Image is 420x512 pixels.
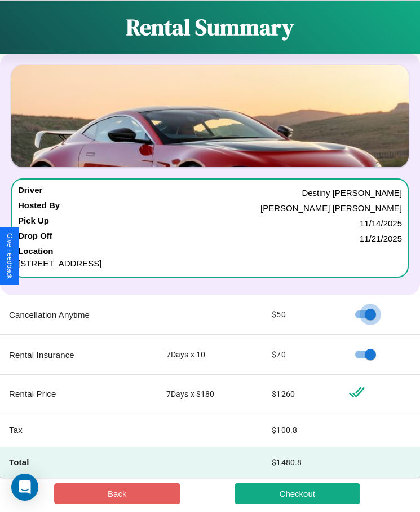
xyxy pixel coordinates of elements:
div: Give Feedback [6,233,14,279]
td: 7 Days x 10 [157,335,263,375]
p: [PERSON_NAME] [PERSON_NAME] [260,200,402,216]
h4: Hosted By [18,200,60,216]
td: $ 50 [263,295,339,335]
td: $ 100.8 [263,413,339,447]
td: $ 70 [263,335,339,375]
button: Checkout [235,483,361,504]
td: $ 1480.8 [263,447,339,478]
td: 7 Days x $ 180 [157,375,263,413]
p: Destiny [PERSON_NAME] [302,185,402,200]
p: Cancellation Anytime [9,307,148,322]
button: Back [54,483,180,504]
p: 11 / 21 / 2025 [360,231,402,246]
h4: Total [9,456,148,468]
h1: Rental Summary [126,12,294,42]
h4: Driver [18,185,42,200]
p: Rental Insurance [9,347,148,362]
h4: Pick Up [18,216,49,231]
p: Tax [9,422,148,437]
td: $ 1260 [263,375,339,413]
h4: Drop Off [18,231,52,246]
p: Rental Price [9,386,148,401]
h4: Location [18,246,402,256]
div: Open Intercom Messenger [11,474,38,501]
p: [STREET_ADDRESS] [18,256,402,271]
p: 11 / 14 / 2025 [360,216,402,231]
